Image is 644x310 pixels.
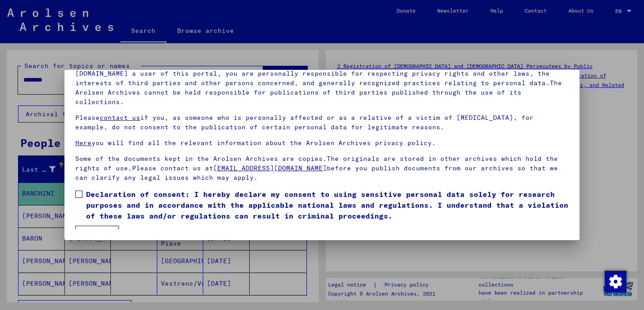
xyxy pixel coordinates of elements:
[75,154,569,182] p: Some of the documents kept in the Arolsen Archives are copies.The originals are stored in other a...
[605,271,626,292] img: Change consent
[86,189,569,221] span: Declaration of consent: I hereby declare my consent to using sensitive personal data solely for r...
[604,270,626,292] div: Change consent
[75,59,569,107] p: Please note that this portal on victims of Nazi [MEDICAL_DATA] contains sensitive data on identif...
[75,113,569,132] p: Please if you, as someone who is personally affected or as a relative of a victim of [MEDICAL_DAT...
[75,226,119,243] button: I agree
[213,164,327,172] a: [EMAIL_ADDRESS][DOMAIN_NAME]
[75,139,91,147] a: Here
[100,114,140,122] a: contact us
[75,138,569,148] p: you will find all the relevant information about the Arolsen Archives privacy policy.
